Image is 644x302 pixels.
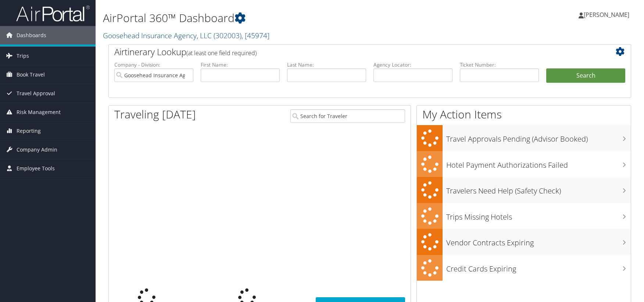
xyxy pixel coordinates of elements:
span: Trips [17,47,29,65]
h3: Travelers Need Help (Safety Check) [446,182,631,196]
span: Dashboards [17,26,46,45]
span: ( 302003 ) [214,31,241,40]
span: Book Travel [17,65,45,84]
span: (at least one field required) [186,49,257,57]
label: Agency Locator: [373,61,452,68]
h3: Travel Approvals Pending (Advisor Booked) [446,130,631,144]
h1: My Action Items [417,107,631,122]
h3: Credit Cards Expiring [446,260,631,274]
a: Vendor Contracts Expiring [417,229,631,255]
span: , [ 45974 ] [241,31,269,40]
input: Search for Traveler [290,109,405,123]
span: Risk Management [17,103,61,121]
h3: Trips Missing Hotels [446,208,631,222]
h1: Traveling [DATE] [114,107,196,122]
span: Reporting [17,122,41,140]
span: Company Admin [17,141,57,159]
span: Employee Tools [17,159,55,178]
label: Company - Division: [114,61,193,68]
h3: Hotel Payment Authorizations Failed [446,156,631,170]
a: Trips Missing Hotels [417,203,631,229]
label: First Name: [201,61,280,68]
a: Hotel Payment Authorizations Failed [417,151,631,177]
h2: Airtinerary Lookup [114,46,582,58]
a: Travelers Need Help (Safety Check) [417,177,631,203]
h1: AirPortal 360™ Dashboard [103,10,459,26]
img: airportal-logo.png [16,5,90,22]
button: Search [546,68,625,83]
a: Travel Approvals Pending (Advisor Booked) [417,125,631,151]
label: Ticket Number: [460,61,539,68]
label: Last Name: [287,61,366,68]
a: Goosehead Insurance Agency, LLC [103,31,269,40]
span: [PERSON_NAME] [584,11,629,19]
a: [PERSON_NAME] [579,4,637,26]
span: Travel Approval [17,84,55,103]
a: Credit Cards Expiring [417,255,631,281]
h3: Vendor Contracts Expiring [446,234,631,248]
